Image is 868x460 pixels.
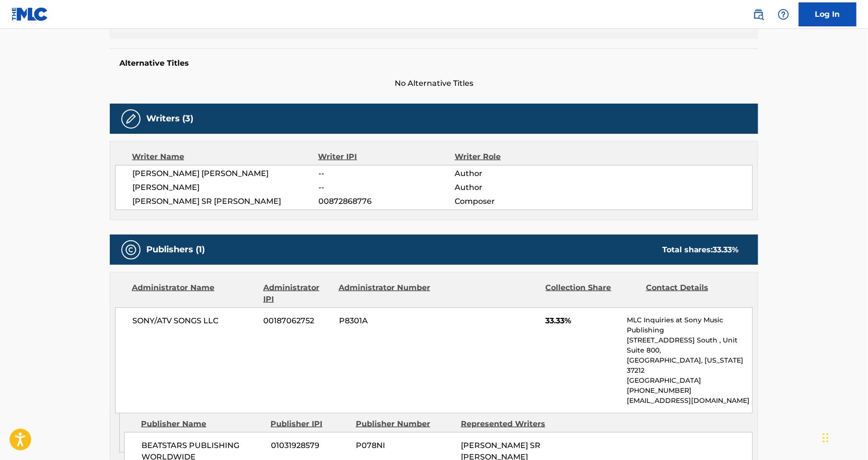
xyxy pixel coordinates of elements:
div: Writer Name [132,151,318,163]
p: [GEOGRAPHIC_DATA], [US_STATE] 37212 [627,355,752,376]
span: 00872868776 [318,196,455,207]
div: Collection Share [546,282,639,305]
span: 33.33% [546,315,620,327]
div: Publisher Number [356,418,454,430]
span: P078NI [356,440,454,451]
p: [EMAIL_ADDRESS][DOMAIN_NAME] [627,396,752,406]
p: MLC Inquiries at Sony Music Publishing [627,315,752,335]
img: Writers [125,113,137,125]
div: Writer Role [455,151,579,163]
div: Writer IPI [318,151,455,163]
div: Total shares: [662,244,739,256]
p: [GEOGRAPHIC_DATA] [627,376,752,386]
span: P8301A [339,315,432,327]
div: Administrator Number [339,282,432,305]
span: Author [455,168,579,179]
div: Publisher IPI [270,418,349,430]
p: [PHONE_NUMBER] [627,386,752,396]
span: Author [455,182,579,193]
div: Help [774,5,793,24]
span: [PERSON_NAME] [132,182,318,193]
span: 33.33 % [713,245,739,254]
img: MLC Logo [12,7,48,21]
span: 01031928579 [271,440,349,451]
span: [PERSON_NAME] [PERSON_NAME] [132,168,318,179]
div: Drag [823,424,829,452]
h5: Alternative Titles [119,59,749,68]
a: Log In [799,2,856,26]
h5: Writers (3) [146,113,193,124]
div: Publisher Name [141,418,263,430]
a: Public Search [749,5,768,24]
span: No Alternative Titles [110,78,758,89]
span: Composer [455,196,579,207]
img: help [778,9,789,20]
div: Contact Details [646,282,739,305]
img: Publishers [125,244,137,256]
span: SONY/ATV SONGS LLC [132,315,257,327]
span: -- [318,168,455,179]
span: -- [318,182,455,193]
div: Represented Writers [461,418,559,430]
span: [PERSON_NAME] SR [PERSON_NAME] [132,196,318,207]
h5: Publishers (1) [146,244,205,255]
p: [STREET_ADDRESS] South , Unit Suite 800, [627,335,752,355]
div: Administrator Name [132,282,256,305]
img: search [753,9,764,20]
div: Administrator IPI [263,282,331,305]
span: 00187062752 [264,315,332,327]
iframe: Chat Widget [820,414,868,460]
